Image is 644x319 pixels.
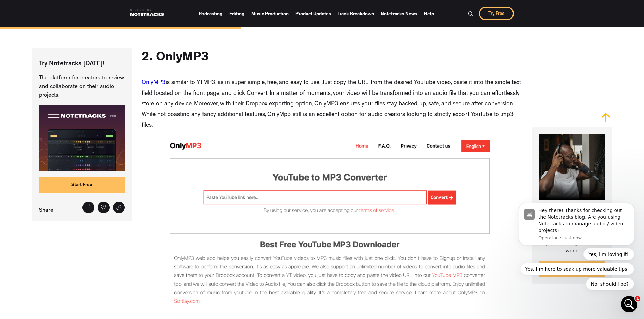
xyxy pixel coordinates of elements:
[39,74,124,100] p: The platform for creators to review and collaborate on their audio projects.
[82,202,94,213] a: Share on Facebook
[509,158,644,301] iframe: Intercom notifications message
[142,78,522,131] p: is similar to YTMP3, as in super simple, free, and easy to use. Just copy the URL from the desire...
[295,9,331,19] a: Product Updates
[468,11,473,16] img: Search Bar
[39,205,57,215] p: Share
[479,7,514,20] a: Try Free
[39,60,124,69] p: Try Notetracks [DATE]!
[251,9,289,19] a: Music Production
[424,9,434,19] a: Help
[39,176,124,193] a: Start Free
[142,80,166,86] a: OnlyMP3
[338,9,374,19] a: Track Breakdown
[116,205,122,210] img: Share link icon
[98,202,110,213] a: Tweet
[229,9,244,19] a: Editing
[199,9,222,19] a: Podcasting
[142,50,209,67] h2: 2. OnlyMP3
[635,296,640,301] span: 1
[381,9,417,19] a: Notetracks News
[621,296,637,312] iframe: Intercom live chat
